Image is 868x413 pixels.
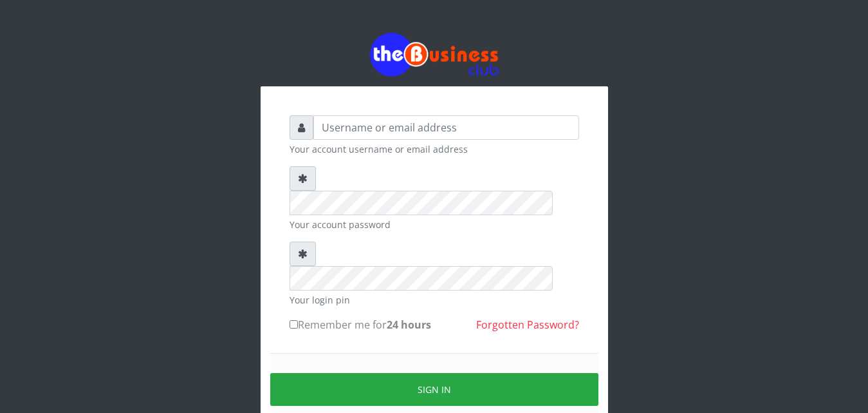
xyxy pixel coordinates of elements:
[476,318,579,332] a: Forgotten Password?
[387,318,431,332] b: 24 hours
[290,218,579,231] small: Your account password
[290,293,579,307] small: Your login pin
[270,373,598,406] button: Sign in
[290,317,431,332] label: Remember me for
[290,142,579,156] small: Your account username or email address
[290,320,298,329] input: Remember me for24 hours
[313,115,579,140] input: Username or email address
